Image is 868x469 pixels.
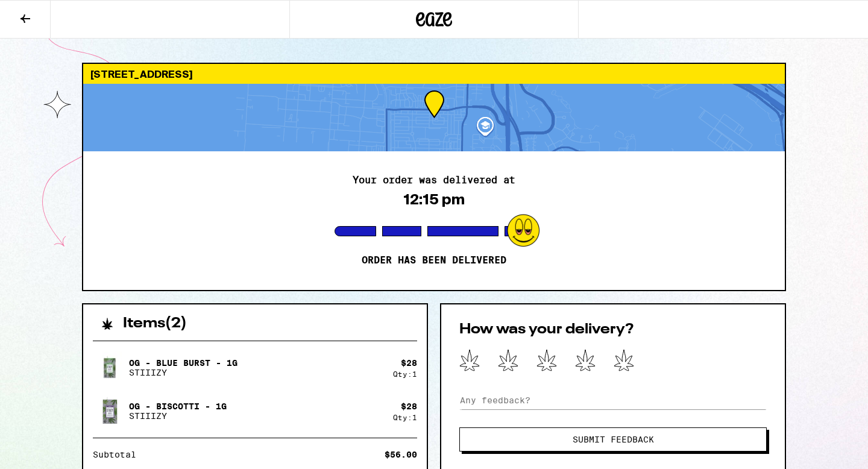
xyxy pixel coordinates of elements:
div: [STREET_ADDRESS] [83,64,785,84]
p: STIIIZY [129,368,237,377]
h2: Your order was delivered at [353,175,515,185]
p: OG - Biscotti - 1g [129,401,227,411]
div: $ 28 [401,358,417,368]
button: Submit Feedback [459,427,767,452]
img: OG - Blue Burst - 1g [93,351,127,385]
h2: Items ( 2 ) [123,316,187,331]
div: 12:15 pm [403,191,465,208]
div: $56.00 [385,450,417,459]
div: $ 28 [401,401,417,411]
div: Subtotal [93,450,145,459]
p: Order has been delivered [362,254,506,266]
p: OG - Blue Burst - 1g [129,358,237,368]
img: OG - Biscotti - 1g [93,394,127,428]
h2: How was your delivery? [459,323,767,337]
span: Submit Feedback [573,435,654,444]
input: Any feedback? [459,391,767,409]
div: Qty: 1 [393,370,417,378]
div: Qty: 1 [393,414,417,421]
p: STIIIZY [129,411,227,421]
